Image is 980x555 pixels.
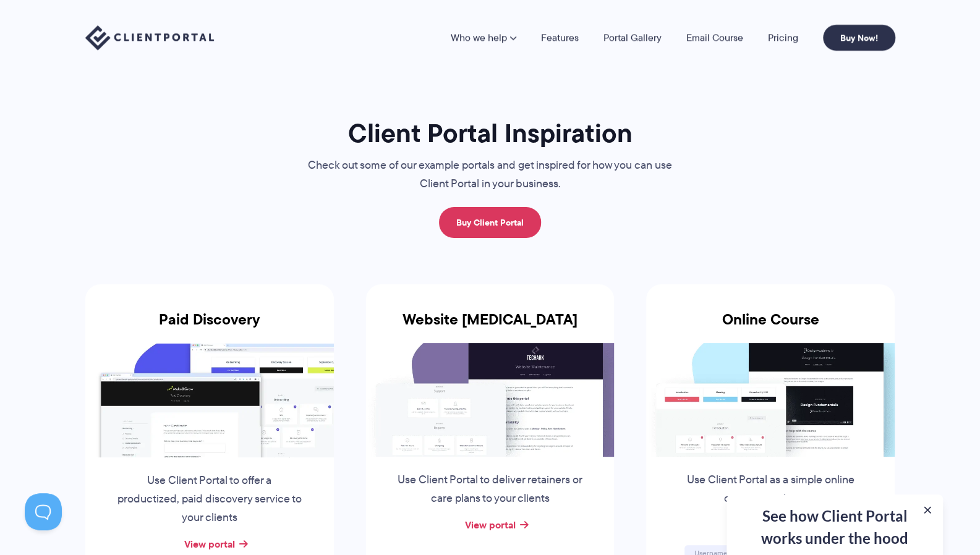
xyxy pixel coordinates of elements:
[603,33,662,43] a: Portal Gallery
[25,493,62,530] iframe: Toggle Customer Support
[85,311,334,343] h3: Paid Discovery
[283,117,697,150] h1: Client Portal Inspiration
[541,33,579,43] a: Features
[283,156,697,193] p: Check out some of our example portals and get inspired for how you can use Client Portal in your ...
[823,25,895,51] a: Buy Now!
[676,471,864,508] p: Use Client Portal as a simple online course supplement
[184,536,235,551] a: View portal
[396,471,584,508] p: Use Client Portal to deliver retainers or care plans to your clients
[646,311,895,343] h3: Online Course
[768,33,798,43] a: Pricing
[439,207,541,238] a: Buy Client Portal
[686,33,743,43] a: Email Course
[451,33,516,43] a: Who we help
[464,517,515,532] a: View portal
[366,311,615,343] h3: Website [MEDICAL_DATA]
[116,472,304,527] p: Use Client Portal to offer a productized, paid discovery service to your clients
